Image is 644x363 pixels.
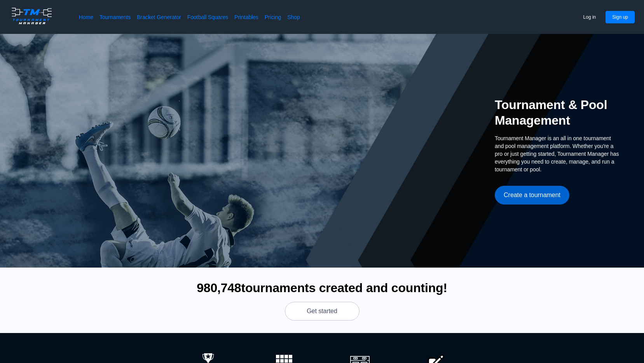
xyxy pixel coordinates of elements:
[606,11,635,23] button: Sign up
[99,13,131,21] a: Tournaments
[287,13,300,21] a: Shop
[187,13,228,21] a: Football Squares
[197,280,447,296] h2: 980,748 tournaments created and counting!
[79,13,93,21] a: Home
[577,11,603,23] button: Log in
[495,186,569,204] button: Create a tournament
[495,97,619,128] h2: Tournament & Pool Management
[265,13,281,21] a: Pricing
[234,13,258,21] a: Printables
[285,302,360,321] button: Get started
[9,6,54,26] img: logo.ffa97a18e3bf2c7d.png
[495,134,619,173] span: Tournament Manager is an all in one tournament and pool management platform. Whether you're a pro...
[137,13,181,21] a: Bracket Generator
